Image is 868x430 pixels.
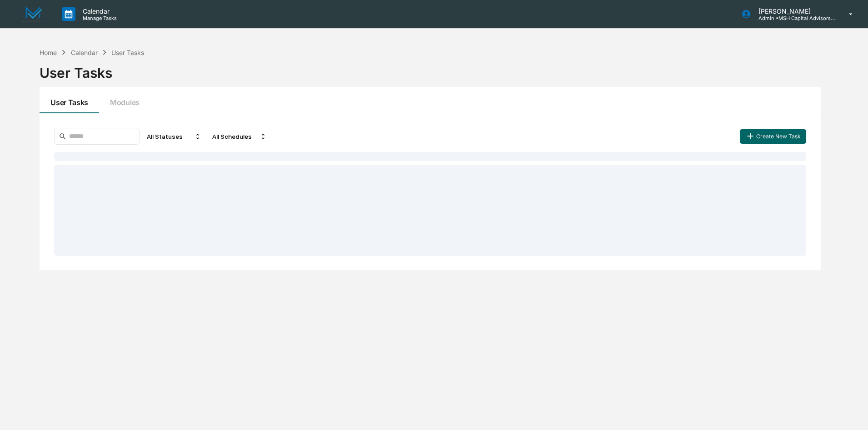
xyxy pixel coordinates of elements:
[143,129,205,144] div: All Statuses
[40,49,57,56] div: Home
[40,57,821,81] div: User Tasks
[209,129,270,144] div: All Schedules
[75,15,121,21] p: Manage Tasks
[111,49,144,56] div: User Tasks
[751,7,836,15] p: [PERSON_NAME]
[22,6,44,22] img: logo
[71,49,98,56] div: Calendar
[99,87,150,113] button: Modules
[40,87,99,113] button: User Tasks
[75,7,121,15] p: Calendar
[751,15,836,21] p: Admin • MSH Capital Advisors LLC - RIA
[740,129,806,144] button: Create New Task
